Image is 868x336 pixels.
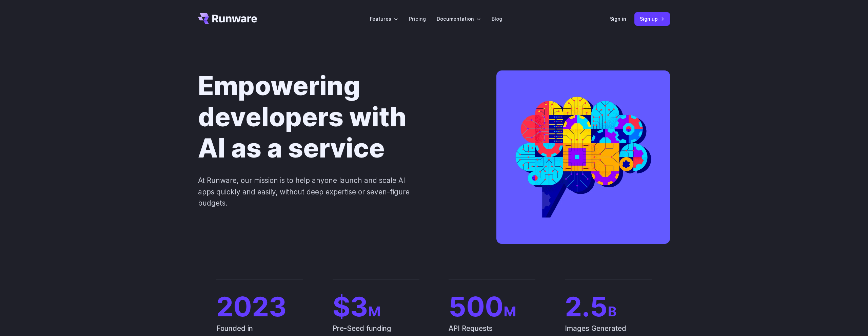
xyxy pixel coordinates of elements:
[496,70,670,244] img: A colorful illustration of a brain made up of circuit boards
[198,70,475,164] h1: Empowering developers with AI as a service
[449,293,535,320] span: 500
[610,15,626,23] a: Sign in
[333,293,419,320] span: $3
[216,293,303,320] span: 2023
[634,12,670,25] a: Sign up
[608,303,617,320] span: B
[368,303,381,320] span: M
[409,15,426,23] a: Pricing
[504,303,516,320] span: M
[492,15,502,23] a: Blog
[198,175,419,209] p: At Runware, our mission is to help anyone launch and scale AI apps quickly and easily, without de...
[565,293,652,320] span: 2.5
[370,15,398,23] label: Features
[437,15,481,23] label: Documentation
[198,13,257,24] a: Go to /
